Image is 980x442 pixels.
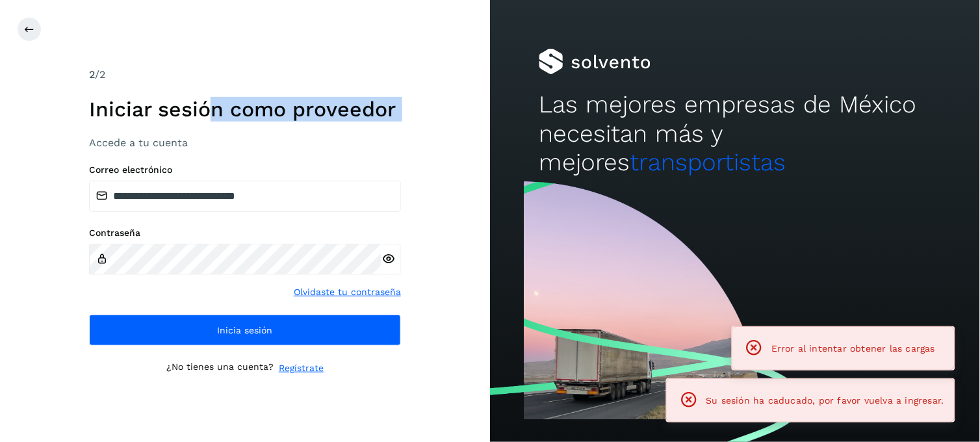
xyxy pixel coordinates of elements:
span: 2 [89,68,95,81]
label: Contraseña [89,227,401,239]
span: Error al intentar obtener las cargas [771,343,935,354]
label: Correo electrónico [89,164,401,175]
span: Su sesión ha caducado, por favor vuelva a ingresar. [706,395,944,406]
button: Inicia sesión [89,315,401,346]
div: /2 [89,67,401,83]
p: ¿No tienes una cuenta? [166,361,274,375]
h1: Iniciar sesión como proveedor [89,97,401,122]
a: Regístrate [279,361,324,375]
span: transportistas [630,148,786,176]
h3: Accede a tu cuenta [89,136,401,149]
span: Inicia sesión [218,326,273,335]
a: Olvidaste tu contraseña [294,285,401,299]
h2: Las mejores empresas de México necesitan más y mejores [539,90,931,177]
